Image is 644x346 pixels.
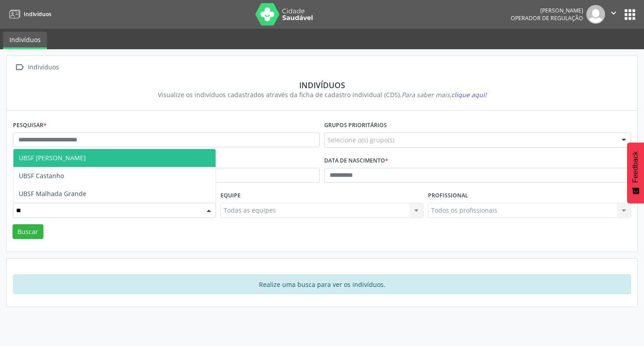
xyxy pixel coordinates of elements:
[13,119,47,132] label: Pesquisar
[627,142,644,203] button: Feedback - Mostrar pesquisa
[631,151,640,183] span: Feedback
[19,90,625,99] div: Visualize os indivíduos cadastrados através da ficha de cadastro individual (CDS).
[19,189,86,198] span: UBSF Malhada Grande
[324,119,387,132] label: Grupos prioritários
[586,5,605,24] img: img
[511,7,583,14] div: [PERSON_NAME]
[622,7,638,22] button: apps
[324,154,388,168] label: Data de nascimento
[13,274,631,294] div: Realize uma busca para ver os indivíduos.
[220,189,241,203] label: Equipe
[402,90,487,99] i: Para saber mais,
[24,10,51,18] span: Indivíduos
[327,135,394,145] span: Selecione o(s) grupo(s)
[6,7,51,21] a: Indivíduos
[19,80,625,90] div: Indivíduos
[451,90,487,99] span: clique aqui!
[605,5,622,24] button: 
[19,154,86,162] span: UBSF [PERSON_NAME]
[19,171,64,180] span: UBSF Castanho
[13,224,43,239] button: Buscar
[609,8,619,18] i: 
[13,61,26,74] i: 
[428,189,468,203] label: Profissional
[26,61,60,74] div: Indivíduos
[13,61,60,74] a:  Indivíduos
[3,32,47,49] a: Indivíduos
[511,14,583,22] span: Operador de regulação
